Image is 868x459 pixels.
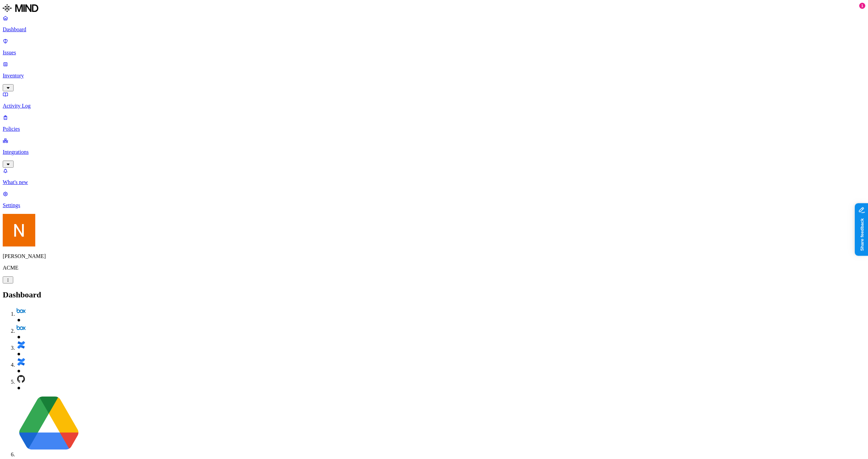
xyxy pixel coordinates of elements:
[16,306,26,316] img: box.svg
[3,103,865,109] p: Activity Log
[3,15,865,33] a: Dashboard
[3,265,865,271] p: ACME
[3,168,865,185] a: What's new
[16,374,26,384] img: github.svg
[3,3,865,15] a: MIND
[3,202,865,208] p: Settings
[16,357,26,367] img: confluence.svg
[3,3,38,14] img: MIND
[3,149,865,155] p: Integrations
[3,26,865,33] p: Dashboard
[3,38,865,56] a: Issues
[16,391,81,456] img: google-drive.svg
[859,3,865,9] div: 1
[16,323,26,333] img: box.svg
[3,61,865,90] a: Inventory
[3,179,865,185] p: What's new
[3,91,865,109] a: Activity Log
[3,73,865,79] p: Inventory
[3,290,865,299] h2: Dashboard
[3,191,865,208] a: Settings
[16,340,26,350] img: confluence.svg
[3,137,865,167] a: Integrations
[3,50,865,56] p: Issues
[3,114,865,132] a: Policies
[3,214,35,246] img: Nitai Mishary
[3,126,865,132] p: Policies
